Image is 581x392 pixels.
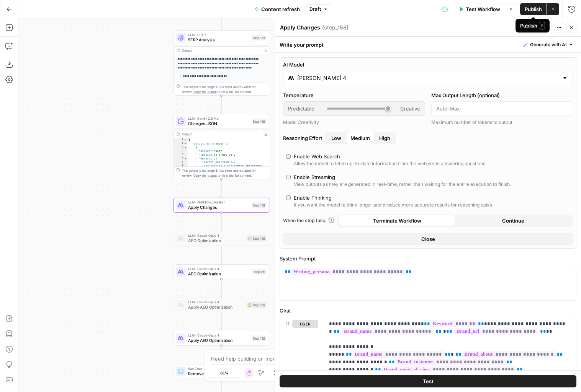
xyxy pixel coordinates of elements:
label: Reasoning Effort [283,132,573,144]
div: Output [182,48,260,53]
span: Draft [309,6,321,13]
div: LLM · Claude Opus 4Apply AEO OptimizationStep 192 [173,331,269,346]
div: 5 [174,153,187,157]
g: Edge from step_188 to step_191 [221,246,223,264]
div: This output is too large & has been abbreviated for review. to view the full content. [182,84,267,94]
button: Reasoning EffortMediumHigh [327,132,346,144]
div: If you want the model to think longer and produce more accurate results for reasoning tasks [294,202,492,208]
div: 3 [174,145,187,149]
span: P [539,22,545,29]
div: LLM · Claude Opus 4AEO OptimizationStep 188 [173,231,269,246]
div: Enable Thinking [294,194,332,202]
button: Test [280,375,576,387]
button: Reasoning EffortLowMedium [375,132,395,144]
span: ( step_158 ) [322,24,349,31]
div: Step 188 [247,235,267,241]
button: Test Workflow [454,3,505,15]
div: 6 [174,156,187,160]
div: Write your prompt [275,37,581,52]
span: Remove H1 Tag [188,371,249,377]
span: Apply AEO Optimization [188,304,244,310]
div: LLM · Claude Opus 4AEO OptimizationStep 191 [173,264,269,279]
span: LLM · Claude Opus 4 [188,233,244,238]
span: LLM · [PERSON_NAME] 4 [188,200,249,205]
button: Publish [520,3,547,15]
label: AI Model [283,61,573,68]
span: Toggle code folding, rows 2 through 93 [184,142,187,146]
button: Generate with AI [520,40,576,50]
span: Publish [525,5,542,13]
span: Apply AEO Optimization [188,337,249,343]
input: Enable StreamingView outputs as they are generated in real-time, rather than waiting for the enti... [286,175,291,179]
span: Content refresh [261,5,300,13]
span: Copy the output [193,90,217,94]
div: LLM · [PERSON_NAME] 4Apply ChangesStep 158 [173,198,269,213]
g: Edge from step_153 to step_155 [221,96,223,114]
span: Predictable [288,105,314,112]
div: Output [182,132,260,137]
span: Medium [350,134,370,142]
span: LLM · Claude Opus 4 [188,300,244,305]
span: Continue [502,217,524,224]
span: 81% [220,370,229,376]
g: Edge from step_185 to step_192 [221,312,223,330]
input: Select a model [297,74,559,82]
label: System Prompt [280,255,576,262]
span: AEO Optimization [188,237,244,244]
div: Allow the model to fetch up-to-date information from the web when answering questions. [294,160,486,167]
span: Test [423,377,434,385]
span: Creative [400,105,420,112]
label: Chat [280,307,576,314]
span: LLM · Claude Opus 4 [188,333,249,338]
span: Generate with AI [530,41,566,48]
g: Edge from step_194 to step_153 [221,12,223,30]
span: High [379,134,390,142]
span: Close [421,235,435,243]
div: Enable Web Search [294,153,340,160]
div: View outputs as they are generated in real-time, rather than waiting for the entire execution to ... [294,181,511,188]
button: Close [283,233,573,245]
div: This output is too large & has been abbreviated for review. to view the full content. [182,168,267,178]
span: SERP Analysis [188,37,249,43]
span: Changes JSON [188,120,249,127]
span: LLM · Gemini 2.5 Pro [188,116,249,121]
div: Step 158 [252,202,267,208]
span: LLM · Claude Opus 4 [188,267,250,272]
span: Low [331,134,341,142]
div: 8 [174,164,187,171]
input: Enable ThinkingIf you want the model to think longer and produce more accurate results for reason... [286,195,291,200]
a: When the step fails: [283,217,334,224]
textarea: Apply Changes [280,24,320,31]
g: Edge from step_191 to step_185 [221,279,223,297]
button: Content refresh [250,3,304,15]
div: Model Creativity [283,119,425,126]
div: 1 [174,138,187,142]
span: Toggle code folding, rows 1 through 94 [184,138,187,142]
div: Step 185 [247,302,267,308]
div: Step 155 [252,119,267,124]
div: LLM · Claude Opus 4Apply AEO OptimizationStep 185 [173,298,269,312]
input: Enable Web SearchAllow the model to fetch up-to-date information from the web when answering ques... [286,154,291,159]
div: Run Code · PythonRemove H1 TagStep 159 [173,364,269,379]
span: Test Workflow [466,5,500,13]
button: Draft [306,4,331,14]
span: Run Code · Python [188,366,249,371]
span: Toggle code folding, rows 6 through 10 [184,156,187,160]
button: user [292,320,318,328]
span: AEO Optimization [188,271,250,277]
span: Terminate Workflow [373,217,421,224]
div: 7 [174,160,187,164]
span: LLM · GPT-5 [188,33,249,37]
button: Continue [455,215,572,227]
span: Apply Changes [188,204,249,210]
span: Toggle code folding, rows 3 through 11 [184,145,187,149]
g: Edge from step_158 to step_188 [221,213,223,231]
div: Publish [520,22,545,29]
div: Maximum number of tokens to output [431,119,573,126]
label: Max Output Length (optional) [431,91,573,99]
div: Enable Streaming [294,173,335,181]
div: Step 191 [252,269,266,274]
div: 2 [174,142,187,146]
g: Edge from step_155 to step_158 [221,179,223,197]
